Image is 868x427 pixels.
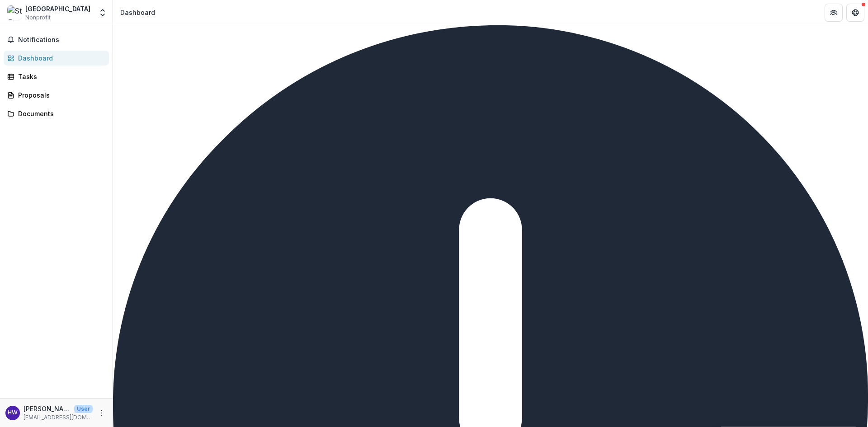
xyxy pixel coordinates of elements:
[4,69,109,84] a: Tasks
[18,53,102,63] div: Dashboard
[25,14,51,22] span: Nonprofit
[825,4,843,22] button: Partners
[24,413,93,422] p: [EMAIL_ADDRESS][DOMAIN_NAME]
[4,106,109,121] a: Documents
[846,4,864,22] button: Get Help
[25,4,90,14] div: [GEOGRAPHIC_DATA]
[18,72,102,81] div: Tasks
[117,6,159,19] nav: breadcrumb
[18,36,105,44] span: Notifications
[18,90,102,100] div: Proposals
[96,408,107,418] button: More
[18,109,102,118] div: Documents
[4,33,109,47] button: Notifications
[7,5,22,20] img: St Raphael Catholic School
[96,4,109,22] button: Open entity switcher
[24,404,71,413] p: [PERSON_NAME]
[4,88,109,103] a: Proposals
[74,405,93,413] p: User
[120,8,155,17] div: Dashboard
[4,51,109,66] a: Dashboard
[8,410,18,416] div: Holly Wasilenko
